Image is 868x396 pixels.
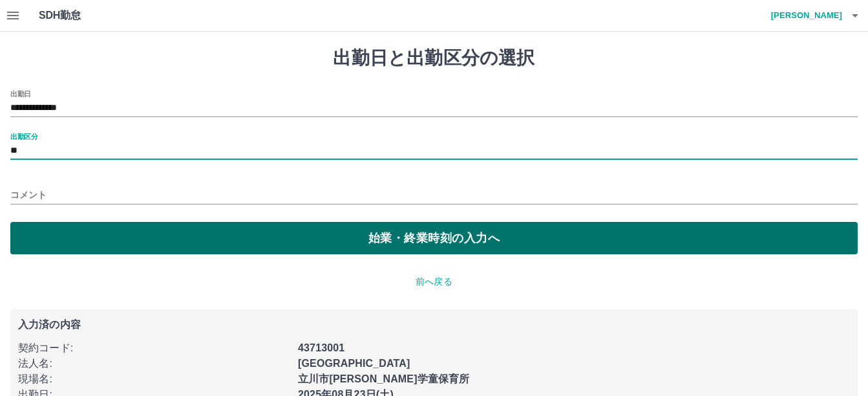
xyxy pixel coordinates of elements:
[298,358,410,369] b: [GEOGRAPHIC_DATA]
[18,320,850,330] p: 入力済の内容
[10,89,31,98] label: 出勤日
[18,371,290,387] p: 現場名 :
[18,356,290,371] p: 法人名 :
[10,275,858,289] p: 前へ戻る
[298,373,469,384] b: 立川市[PERSON_NAME]学童保育所
[298,342,344,353] b: 43713001
[18,340,290,356] p: 契約コード :
[10,222,858,254] button: 始業・終業時刻の入力へ
[10,131,37,141] label: 出勤区分
[10,47,858,69] h1: 出勤日と出勤区分の選択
